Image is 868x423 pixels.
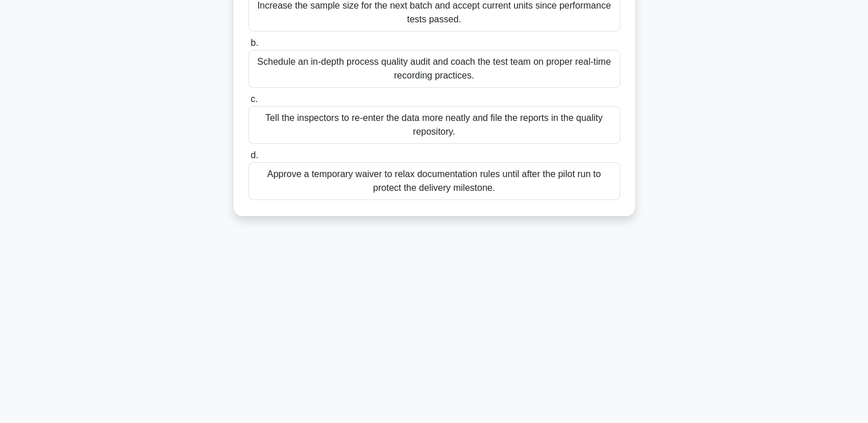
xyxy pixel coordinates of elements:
span: d. [251,150,258,160]
span: b. [251,38,258,48]
span: c. [251,94,258,104]
div: Schedule an in-depth process quality audit and coach the test team on proper real-time recording ... [248,50,620,88]
div: Approve a temporary waiver to relax documentation rules until after the pilot run to protect the ... [248,162,620,200]
div: Tell the inspectors to re-enter the data more neatly and file the reports in the quality repository. [248,106,620,144]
